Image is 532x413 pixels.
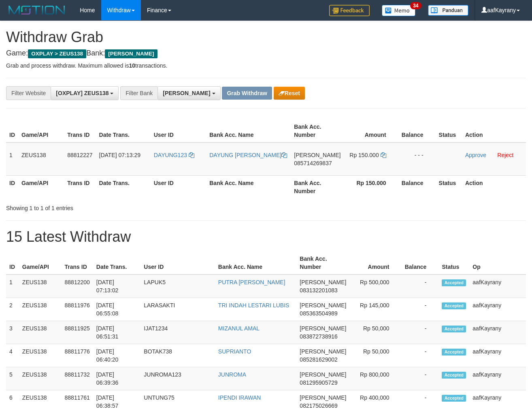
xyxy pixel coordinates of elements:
td: - [402,321,439,344]
h1: 15 Latest Withdraw [6,229,526,245]
th: Date Trans. [96,119,151,143]
a: Copy 150000 to clipboard [381,152,386,158]
td: [DATE] 06:51:31 [93,321,140,344]
th: Rp 150.000 [344,175,398,198]
th: Balance [398,119,436,143]
span: Accepted [442,349,466,356]
button: Grab Withdraw [222,87,272,100]
a: MIZANUL AMAL [218,325,260,332]
td: Rp 50,000 [350,321,402,344]
th: Action [462,119,526,143]
span: Copy 082175026669 to clipboard [300,402,337,409]
th: Game/API [19,251,62,275]
a: Approve [465,152,486,158]
td: Rp 50,000 [350,344,402,367]
span: Accepted [442,395,466,402]
td: 88811732 [62,367,93,390]
td: JUNROMA123 [140,367,215,390]
th: Balance [398,175,436,198]
h4: Game: Bank: [6,49,526,57]
span: Copy 083132201083 to clipboard [300,287,337,294]
span: [PERSON_NAME] [300,394,346,401]
div: Showing 1 to 1 of 1 entries [6,201,216,212]
th: Bank Acc. Number [291,119,344,143]
th: Action [462,175,526,198]
span: [PERSON_NAME] [300,371,346,378]
td: ZEUS138 [19,298,62,321]
th: Balance [402,251,439,275]
img: Feedback.jpg [329,5,370,16]
a: PUTRA [PERSON_NAME] [218,279,285,285]
th: Status [436,175,462,198]
td: aafKayrany [469,344,526,367]
td: 88811925 [62,321,93,344]
span: [PERSON_NAME] [300,325,346,332]
a: DAYUNG123 [154,152,194,158]
th: User ID [151,119,206,143]
th: Trans ID [62,251,93,275]
button: Reset [274,87,305,100]
button: [OXPLAY] ZEUS138 [51,86,119,100]
span: [PERSON_NAME] [294,152,340,158]
th: Date Trans. [93,251,140,275]
a: IPENDI IRAWAN [218,394,261,401]
a: Reject [497,152,513,158]
td: Rp 145,000 [350,298,402,321]
h1: Withdraw Grab [6,29,526,45]
span: 88812227 [67,152,92,158]
td: ZEUS138 [19,321,62,344]
td: BOTAK738 [140,344,215,367]
td: 1 [6,143,18,176]
img: panduan.png [428,5,468,16]
td: - [402,344,439,367]
td: [DATE] 06:55:08 [93,298,140,321]
div: Filter Website [6,86,51,100]
td: Rp 800,000 [350,367,402,390]
td: 88811776 [62,344,93,367]
th: Amount [344,119,398,143]
span: Rp 150.000 [349,152,379,158]
td: 5 [6,367,19,390]
td: ZEUS138 [18,143,64,176]
img: MOTION_logo.png [6,4,68,16]
a: JUNROMA [218,371,246,378]
td: ZEUS138 [19,344,62,367]
span: [PERSON_NAME] [300,279,346,285]
td: LAPUK5 [140,275,215,298]
th: Date Trans. [96,175,151,198]
span: Copy 085714269837 to clipboard [294,160,332,166]
th: Amount [350,251,402,275]
span: [PERSON_NAME] [105,49,157,58]
th: Status [436,119,462,143]
td: [DATE] 07:13:02 [93,275,140,298]
span: Copy 081295905729 to clipboard [300,379,337,386]
td: 1 [6,275,19,298]
td: - [402,367,439,390]
p: Grab and process withdraw. Maximum allowed is transactions. [6,62,526,70]
td: 88811976 [62,298,93,321]
td: ZEUS138 [19,275,62,298]
td: ZEUS138 [19,367,62,390]
td: aafKayrany [469,321,526,344]
button: [PERSON_NAME] [157,86,220,100]
span: [DATE] 07:13:29 [99,152,140,158]
th: Bank Acc. Name [206,119,291,143]
span: Accepted [442,326,466,332]
div: Filter Bank [120,86,157,100]
th: Bank Acc. Number [296,251,349,275]
td: 88812200 [62,275,93,298]
th: ID [6,119,18,143]
th: Bank Acc. Name [206,175,291,198]
td: [DATE] 06:40:20 [93,344,140,367]
span: [PERSON_NAME] [300,348,346,355]
th: User ID [140,251,215,275]
th: Trans ID [64,119,96,143]
td: - [402,298,439,321]
td: - [402,275,439,298]
td: aafKayrany [469,298,526,321]
th: Trans ID [64,175,96,198]
span: [PERSON_NAME] [300,302,346,309]
a: SUPRIANTO [218,348,251,355]
th: Status [438,251,469,275]
a: DAYUNG [PERSON_NAME] [209,152,287,158]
